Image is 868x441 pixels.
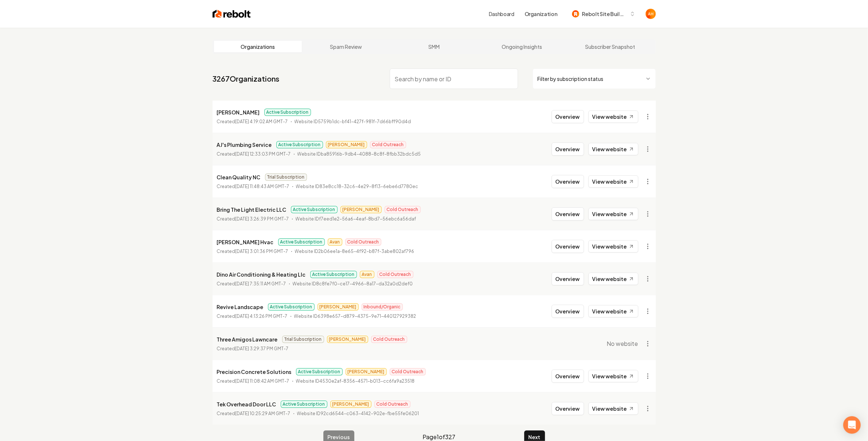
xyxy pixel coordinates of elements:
span: Cold Outreach [374,401,410,408]
a: View website [588,273,638,285]
time: [DATE] 11:48:43 AM GMT-7 [236,184,289,189]
span: Active Subscription [278,238,325,246]
span: Active Subscription [291,206,338,213]
p: Created [217,280,286,288]
p: Created [217,345,289,352]
button: Overview [552,272,584,285]
p: Website ID 83e8cc18-32c6-4e29-8f13-6ebe6d7780ec [296,183,419,190]
p: Created [217,313,288,320]
input: Search by name or ID [390,69,518,89]
a: Organizations [214,41,302,52]
a: View website [588,305,638,317]
button: Overview [552,143,584,156]
p: Website ID 6398e657-d879-4375-9e71-440127929382 [294,313,416,320]
span: Active Subscription [281,401,327,408]
p: Website ID 8c8fe7f0-ce17-4966-8a17-da32a0d2def0 [293,280,413,288]
p: Website ID 92cd6544-c063-4142-902e-fbe55fe06201 [297,410,419,417]
img: Rebolt Logo [213,9,251,19]
p: Created [217,248,288,255]
a: SMM [390,41,478,52]
span: Cold Outreach [371,336,407,343]
span: Avan [328,238,342,246]
a: View website [588,175,638,188]
time: [DATE] 4:19:02 AM GMT-7 [236,119,288,124]
a: View website [588,208,638,220]
p: Created [217,151,291,158]
span: Rebolt Site Builder [582,10,627,18]
p: Bring The Light Electric LLC [217,205,287,214]
span: Cold Outreach [377,271,413,278]
p: Dino Air Conditioning & Heating Llc [217,270,306,279]
span: Trial Subscription [265,173,307,181]
span: Active Subscription [276,141,323,148]
time: [DATE] 3:26:39 PM GMT-7 [236,216,289,222]
span: Cold Outreach [385,206,421,213]
a: Subscriber Snapshot [566,41,654,52]
p: Clean Quality NC [217,173,261,182]
p: Created [217,410,291,417]
p: Precision Concrete Solutions [217,367,292,376]
a: View website [588,240,638,253]
p: Created [217,118,288,125]
time: [DATE] 12:33:03 PM GMT-7 [236,151,291,157]
p: Three Amigos Lawncare [217,335,278,344]
button: Organization [520,7,562,20]
a: View website [588,370,638,382]
span: [PERSON_NAME] [330,401,371,408]
span: Cold Outreach [370,141,406,148]
span: Cold Outreach [345,238,381,246]
a: 3267Organizations [213,74,280,84]
time: [DATE] 4:13:26 PM GMT-7 [236,313,288,319]
button: Overview [552,305,584,318]
span: Trial Subscription [282,336,324,343]
span: [PERSON_NAME] [346,368,387,375]
p: Website ID ba85916b-9db4-4088-8c8f-8fbb32bdc5d5 [297,151,421,158]
span: No website [607,339,638,348]
p: Revive Landscape [217,303,264,311]
p: Website ID 5759b1dc-bf41-427f-981f-7d66bff90d4d [295,118,411,125]
p: Website ID 4530e2af-8356-4571-b013-cc6fa9a23518 [296,378,415,385]
p: AJ's Plumbing Service [217,140,272,149]
a: View website [588,143,638,155]
a: Dashboard [489,10,514,17]
p: [PERSON_NAME] Hvac [217,238,274,246]
span: [PERSON_NAME] [327,336,368,343]
time: [DATE] 3:29:37 PM GMT-7 [236,346,289,351]
time: [DATE] 7:35:11 AM GMT-7 [236,281,286,286]
button: Overview [552,240,584,253]
time: [DATE] 11:08:42 AM GMT-7 [236,378,289,384]
p: [PERSON_NAME] [217,108,260,117]
span: Active Subscription [264,109,311,116]
button: Overview [552,402,584,415]
time: [DATE] 3:01:36 PM GMT-7 [236,249,288,254]
img: Rebolt Site Builder [572,10,579,17]
p: Created [217,215,289,223]
span: [PERSON_NAME] [326,141,367,148]
p: Tek Overhead Door LLC [217,400,276,409]
span: Inbound/Organic [362,303,403,311]
a: View website [588,402,638,415]
p: Created [217,183,289,190]
span: [PERSON_NAME] [340,206,382,213]
button: Overview [552,175,584,188]
p: Created [217,378,289,385]
span: [PERSON_NAME] [318,303,359,311]
a: Ongoing Insights [478,41,566,52]
a: Spam Review [302,41,390,52]
span: Cold Outreach [390,368,426,375]
time: [DATE] 10:25:29 AM GMT-7 [236,411,291,416]
div: Open Intercom Messenger [843,416,861,434]
span: Active Subscription [310,271,357,278]
button: Overview [552,207,584,220]
a: View website [588,110,638,123]
button: Open user button [646,9,656,19]
img: Anthony Hurgoi [646,9,656,19]
span: Active Subscription [268,303,315,311]
p: Website ID f7eed1e2-56a6-4eaf-8bd7-56ebc6a56daf [296,215,416,223]
button: Overview [552,110,584,123]
button: Overview [552,370,584,383]
p: Website ID 2b06ee1a-8e65-4f92-b87f-3abe802af796 [295,248,414,255]
span: Avan [360,271,374,278]
span: Active Subscription [296,368,343,375]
